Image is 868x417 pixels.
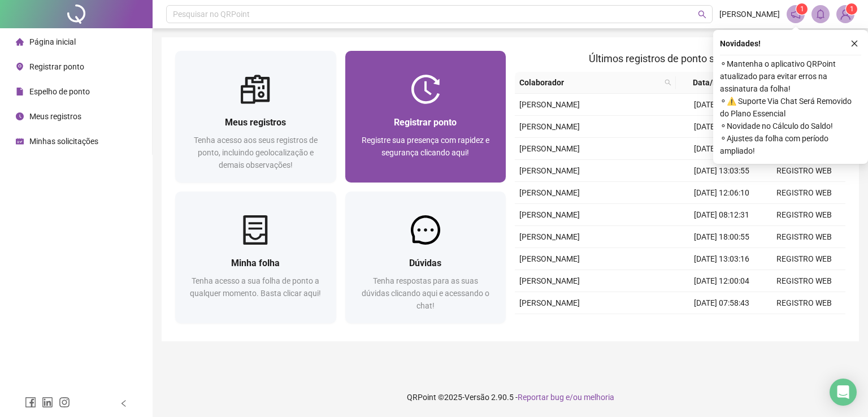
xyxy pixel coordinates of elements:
[680,270,763,292] td: [DATE] 12:00:04
[29,112,81,121] span: Meus registros
[362,136,489,157] span: Registre sua presença com rapidez e segurança clicando aqui!
[680,76,743,89] span: Data/Hora
[680,116,763,138] td: [DATE] 08:04:18
[763,292,845,314] td: REGISTRO WEB
[665,79,671,86] span: search
[837,6,854,23] img: 91577
[680,94,763,116] td: [DATE] 12:31:35
[763,314,845,336] td: REGISTRO WEB
[796,3,808,15] sup: 1
[519,122,580,131] span: [PERSON_NAME]
[16,38,24,46] span: home
[409,258,441,268] span: Dúvidas
[519,166,580,175] span: [PERSON_NAME]
[680,160,763,182] td: [DATE] 13:03:55
[763,160,845,182] td: REGISTRO WEB
[345,192,506,323] a: DúvidasTenha respostas para as suas dúvidas clicando aqui e acessando o chat!
[190,276,321,298] span: Tenha acesso a sua folha de ponto a qualquer momento. Basta clicar aqui!
[519,144,580,153] span: [PERSON_NAME]
[800,5,804,13] span: 1
[16,112,24,120] span: clock-circle
[519,210,580,219] span: [PERSON_NAME]
[29,137,98,146] span: Minhas solicitações
[719,8,780,20] span: [PERSON_NAME]
[153,377,868,417] footer: QRPoint © 2025 - 2.90.5 -
[362,276,489,310] span: Tenha respostas para as suas dúvidas clicando aqui e acessando o chat!
[850,5,854,13] span: 1
[680,226,763,248] td: [DATE] 18:00:55
[194,136,318,170] span: Tenha acesso aos seus registros de ponto, incluindo geolocalização e demais observações!
[846,3,857,15] sup: Atualize o seu contato no menu Meus Dados
[231,258,280,268] span: Minha folha
[519,298,580,307] span: [PERSON_NAME]
[16,63,24,71] span: environment
[680,314,763,336] td: [DATE] 12:57:26
[519,100,580,109] span: [PERSON_NAME]
[519,276,580,285] span: [PERSON_NAME]
[589,53,771,64] span: Últimos registros de ponto sincronizados
[763,248,845,270] td: REGISTRO WEB
[29,87,90,96] span: Espelho de ponto
[763,226,845,248] td: REGISTRO WEB
[518,393,614,402] span: Reportar bug e/ou melhoria
[29,37,76,46] span: Página inicial
[680,204,763,226] td: [DATE] 08:12:31
[59,397,70,408] span: instagram
[698,10,706,19] span: search
[519,188,580,197] span: [PERSON_NAME]
[680,138,763,160] td: [DATE] 18:01:25
[830,379,857,406] div: Open Intercom Messenger
[763,270,845,292] td: REGISTRO WEB
[25,397,36,408] span: facebook
[676,72,756,94] th: Data/Hora
[120,399,128,407] span: left
[662,74,674,91] span: search
[394,117,457,128] span: Registrar ponto
[519,232,580,241] span: [PERSON_NAME]
[225,117,286,128] span: Meus registros
[850,40,858,47] span: close
[519,76,660,89] span: Colaborador
[465,393,489,402] span: Versão
[791,9,801,19] span: notification
[720,58,861,95] span: ⚬ Mantenha o aplicativo QRPoint atualizado para evitar erros na assinatura da folha!
[680,292,763,314] td: [DATE] 07:58:43
[680,182,763,204] td: [DATE] 12:06:10
[763,204,845,226] td: REGISTRO WEB
[815,9,826,19] span: bell
[16,88,24,95] span: file
[175,51,336,183] a: Meus registrosTenha acesso aos seus registros de ponto, incluindo geolocalização e demais observa...
[720,132,861,157] span: ⚬ Ajustes da folha com período ampliado!
[519,254,580,263] span: [PERSON_NAME]
[763,182,845,204] td: REGISTRO WEB
[42,397,53,408] span: linkedin
[680,248,763,270] td: [DATE] 13:03:16
[29,62,84,71] span: Registrar ponto
[720,37,761,50] span: Novidades !
[720,95,861,120] span: ⚬ ⚠️ Suporte Via Chat Será Removido do Plano Essencial
[345,51,506,183] a: Registrar pontoRegistre sua presença com rapidez e segurança clicando aqui!
[16,137,24,145] span: schedule
[720,120,861,132] span: ⚬ Novidade no Cálculo do Saldo!
[175,192,336,323] a: Minha folhaTenha acesso a sua folha de ponto a qualquer momento. Basta clicar aqui!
